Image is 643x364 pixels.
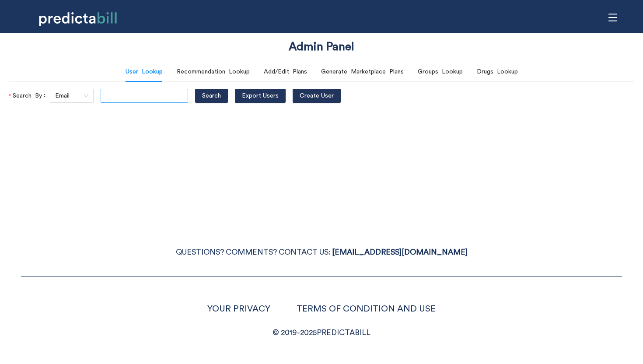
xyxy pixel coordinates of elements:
[289,39,354,55] h1: Admin Panel
[195,89,228,103] button: Search
[242,91,279,101] span: Export Users
[477,67,518,77] div: Drugs Lookup
[21,326,622,339] p: © 2019- 2025 PREDICTABILL
[21,246,622,259] p: QUESTIONS? COMMENTS? CONTACT US:
[297,304,436,313] a: TERMS OF CONDITION AND USE
[321,67,404,77] div: Generate Marketplace Plans
[126,67,163,77] div: User Lookup
[264,67,307,77] div: Add/Edit Plans
[235,89,286,103] button: Export Users
[9,89,50,103] label: Search By
[207,304,270,313] a: YOUR PRIVACY
[55,89,88,102] span: Email
[418,67,463,77] div: Groups Lookup
[177,67,250,77] div: Recommendation Lookup
[332,248,468,256] a: [EMAIL_ADDRESS][DOMAIN_NAME]
[202,91,221,101] span: Search
[300,91,334,101] span: Create User
[605,9,621,26] span: menu
[293,89,341,103] button: Create User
